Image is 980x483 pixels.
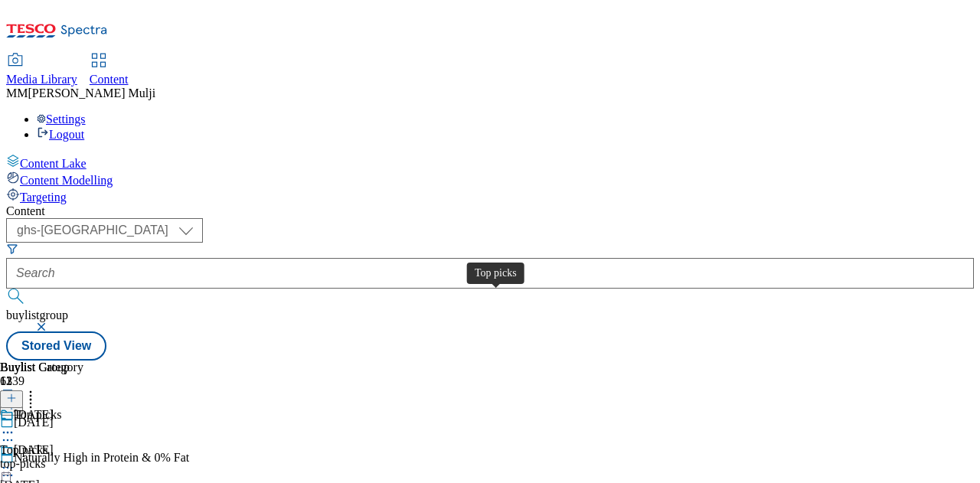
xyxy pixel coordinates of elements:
a: Content [90,54,129,86]
a: Settings [37,113,86,126]
span: [PERSON_NAME] Mulji [28,86,155,100]
span: Media Library [6,73,77,86]
span: MM [6,86,28,100]
a: Targeting [6,188,974,204]
div: Top picks [14,408,61,422]
span: Targeting [20,191,67,204]
a: Content Lake [6,154,974,171]
span: buylistgroup [6,308,68,321]
span: Content [90,73,129,86]
input: Search [6,258,974,289]
svg: Search Filters [6,243,18,255]
span: Content Lake [20,157,87,170]
button: Stored View [6,331,106,361]
a: Logout [37,128,84,141]
div: Content [6,204,974,218]
span: Content Modelling [20,174,113,187]
a: Media Library [6,54,77,86]
a: Content Modelling [6,171,974,188]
